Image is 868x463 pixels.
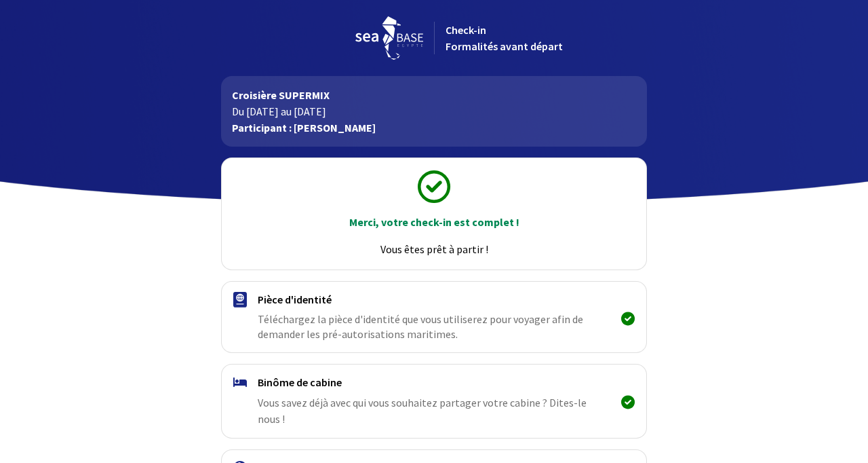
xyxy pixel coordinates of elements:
img: passport.svg [233,292,247,308]
img: logo_seabase.svg [355,16,423,60]
p: Participant : [PERSON_NAME] [232,119,635,136]
h4: Pièce d'identité [258,293,610,306]
span: Téléchargez la pièce d'identité que vous utiliserez pour voyager afin de demander les pré-autoris... [258,312,593,341]
p: Vous êtes prêt à partir ! [234,241,633,257]
p: Du [DATE] au [DATE] [232,103,635,119]
p: Merci, votre check-in est complet ! [234,214,633,230]
p: Croisière SUPERMIX [232,87,635,103]
span: Check-in Formalités avant départ [446,23,563,53]
span: Vous savez déjà avec qui vous souhaitez partager votre cabine ? Dites-le nous ! [258,396,587,426]
img: binome.svg [233,377,247,387]
h4: Binôme de cabine [258,375,610,389]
